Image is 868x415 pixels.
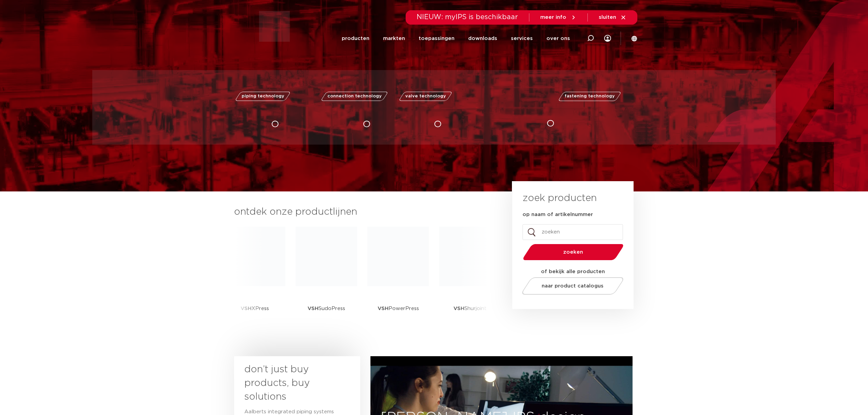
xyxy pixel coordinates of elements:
[540,14,577,21] a: meer info
[523,224,623,240] input: zoeken
[546,25,570,52] a: over ons
[604,31,611,46] div: my IPS
[541,269,605,274] strong: of bekijk alle producten
[439,226,501,330] a: VSHShurjoint
[405,94,446,98] span: valve technology
[453,287,487,330] p: Shurjoint
[541,250,606,255] span: zoeken
[241,94,284,98] span: piping technology
[378,287,419,330] p: PowerPress
[565,94,615,98] span: fastening technology
[327,94,382,98] span: connection technology
[241,287,269,330] p: XPress
[308,287,345,330] p: SudoPress
[296,226,357,330] a: VSHSudoPress
[224,226,285,330] a: VSHXPress
[520,277,625,295] a: naar product catalogus
[523,191,597,205] h3: zoek producten
[378,306,389,311] strong: VSH
[417,14,518,21] span: NIEUW: myIPS is beschikbaar
[542,283,604,289] span: naar product catalogus
[308,306,318,311] strong: VSH
[234,205,489,219] h3: ontdek onze productlijnen
[419,25,455,52] a: toepassingen
[468,25,497,52] a: downloads
[342,25,369,52] a: producten
[453,306,464,311] strong: VSH
[540,15,566,20] span: meer info
[523,211,593,218] label: op naam of artikelnummer
[383,25,405,52] a: markten
[342,25,570,52] nav: Menu
[511,25,533,52] a: services
[520,243,626,261] button: zoeken
[367,226,429,330] a: VSHPowerPress
[241,306,252,311] strong: VSH
[599,15,616,20] span: sluiten
[599,14,626,21] a: sluiten
[244,363,337,404] h3: don’t just buy products, buy solutions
